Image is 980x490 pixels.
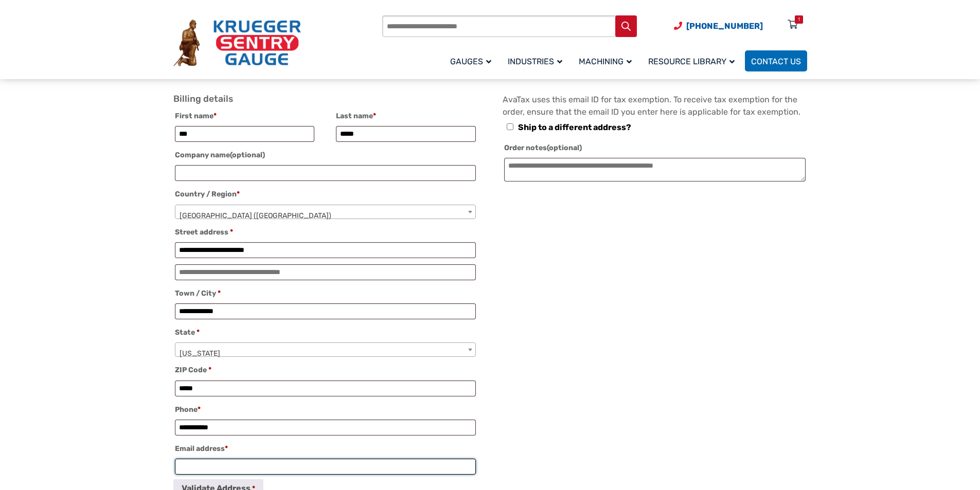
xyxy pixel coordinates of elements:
[547,143,582,152] span: (optional)
[175,403,476,417] label: Phone
[686,21,763,31] span: [PHONE_NUMBER]
[798,15,800,24] div: 1
[175,325,476,340] label: State
[504,141,805,155] label: Order notes
[507,123,513,130] input: Ship to a different address?
[175,442,476,456] label: Email address
[450,57,491,66] span: Gauges
[230,151,265,159] span: (optional)
[648,57,735,66] span: Resource Library
[579,57,632,66] span: Machining
[745,50,807,71] a: Contact Us
[175,187,476,202] label: Country / Region
[173,94,477,105] h3: Billing details
[175,109,315,123] label: First name
[503,94,807,186] div: AvaTax uses this email ID for tax exemption. To receive tax exemption for the order, ensure that ...
[175,205,475,227] span: United States (US)
[502,49,573,73] a: Industries
[444,49,502,73] a: Gauges
[175,205,476,219] span: Country / Region
[175,363,476,377] label: ZIP Code
[573,49,642,73] a: Machining
[175,342,476,357] span: State
[751,57,801,66] span: Contact Us
[674,20,763,32] a: Phone Number (920) 434-8860
[642,49,745,73] a: Resource Library
[508,57,562,66] span: Industries
[518,122,631,132] span: Ship to a different address?
[173,20,301,67] img: Krueger Sentry Gauge
[175,225,476,240] label: Street address
[175,148,476,162] label: Company name
[175,343,475,365] span: Kansas
[175,286,476,301] label: Town / City
[336,109,476,123] label: Last name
